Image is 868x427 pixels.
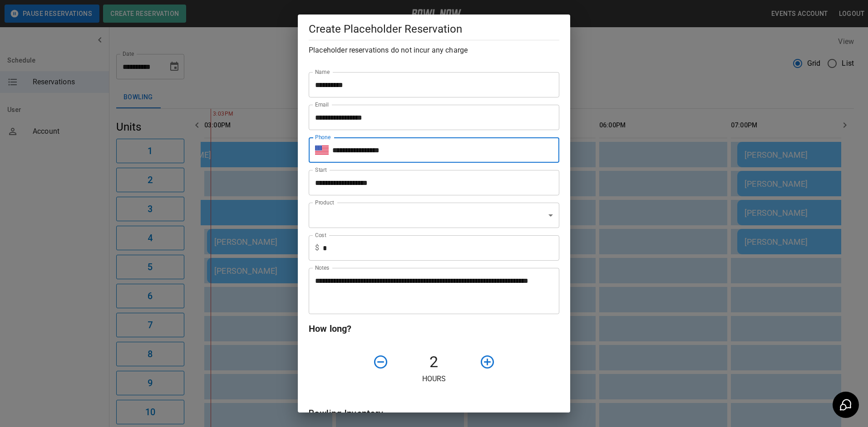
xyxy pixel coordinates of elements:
[315,143,329,157] button: Select country
[309,321,559,336] h6: How long?
[309,22,559,36] h5: Create Placeholder Reservation
[309,374,559,384] p: Hours
[315,166,327,174] label: Start
[315,133,330,141] label: Phone
[392,353,476,372] h4: 2
[315,243,319,253] p: $
[309,170,553,195] input: Choose date, selected date is Aug 20, 2025
[309,203,559,228] div: ​
[309,44,559,57] h6: Placeholder reservations do not incur any charge
[309,406,559,421] h6: Bowling Inventory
